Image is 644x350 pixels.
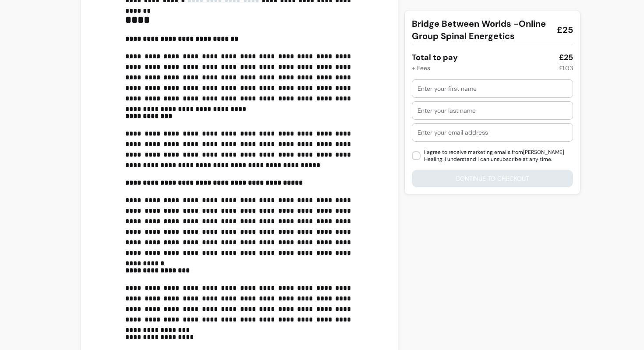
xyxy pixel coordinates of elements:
input: Enter your email address [418,128,567,137]
input: Enter your last name [418,106,567,115]
input: Enter your first name [418,84,567,93]
span: £25 [557,24,573,36]
div: Total to pay [412,51,458,64]
div: £25 [559,51,573,64]
span: Bridge Between Worlds -Online Group Spinal Energetics [412,18,550,42]
div: + Fees [412,64,430,72]
div: £1.03 [559,64,573,72]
